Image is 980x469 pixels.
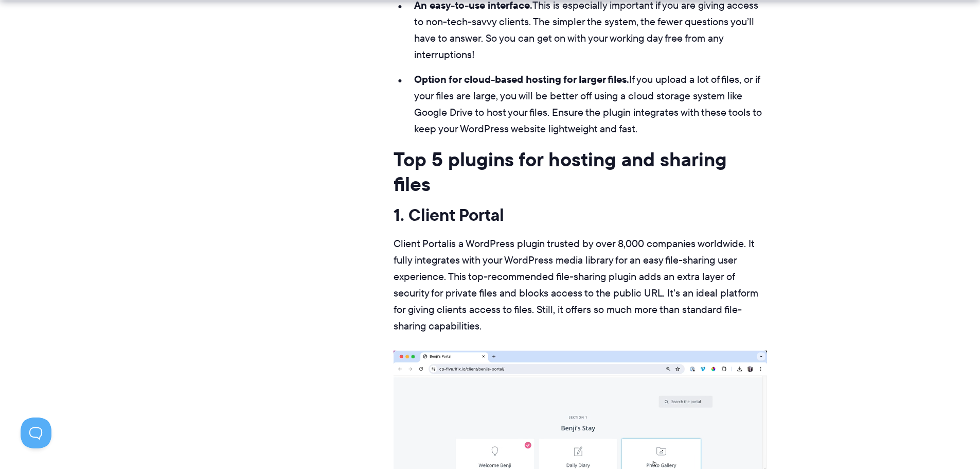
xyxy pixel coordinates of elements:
[394,236,449,251] a: Client Portal
[394,147,767,197] h2: Top 5 plugins for hosting and sharing files
[21,418,51,448] iframe: Toggle Customer Support
[394,204,767,226] h3: 1. Client Portal
[414,72,629,87] strong: Option for cloud-based hosting for larger files.
[394,235,767,334] p: is a WordPress plugin trusted by over 8,000 companies worldwide. It fully integrates with your Wo...
[394,71,767,137] li: If you upload a lot of files, or if your files are large, you will be better off using a cloud st...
